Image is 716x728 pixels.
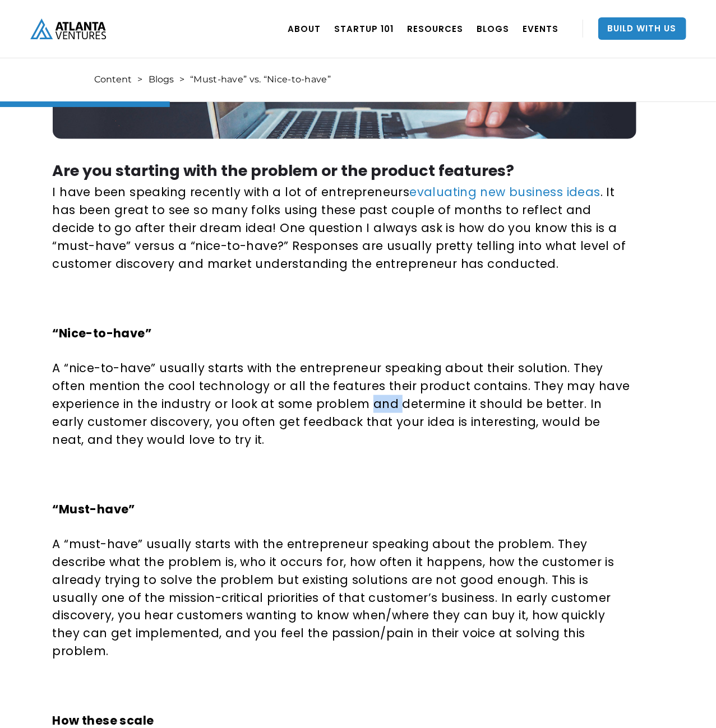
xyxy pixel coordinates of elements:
[95,74,132,85] a: Content
[53,501,135,517] strong: “Must-have”
[53,183,632,273] p: I have been speaking recently with a lot of entrepreneurs . It has been great to see so many folk...
[523,13,559,44] a: EVENTS
[138,74,143,85] div: >
[179,74,184,85] div: >
[190,74,331,85] div: “Must-have” vs. “Nice-to-have”
[149,74,174,85] a: Blogs
[598,17,686,40] a: Build With Us
[288,13,321,44] a: ABOUT
[53,160,515,181] strong: Are you starting with the problem or the product features?
[335,13,394,44] a: Startup 101
[53,325,152,341] strong: “Nice-to-have”
[409,184,600,200] a: evaluating new business ideas
[53,535,632,661] p: A “must-have” usually starts with the entrepreneur speaking about the problem. They describe what...
[477,13,510,44] a: BLOGS
[53,359,632,449] p: A “nice-to-have” usually starts with the entrepreneur speaking about their solution. They often m...
[408,13,464,44] a: RESOURCES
